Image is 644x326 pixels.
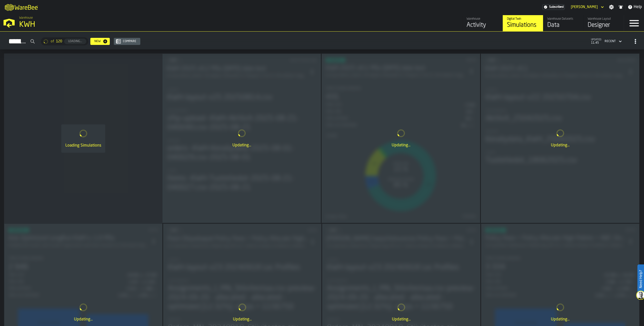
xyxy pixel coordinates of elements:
[4,53,162,224] div: ItemListCard-
[167,142,317,148] div: Updating...
[591,38,602,41] span: updated:
[588,21,620,29] div: Designer
[162,53,321,223] div: ItemListCard-DashboardItemContainer
[92,40,103,43] div: New
[603,38,623,44] div: DropdownMenuValue-4
[114,38,140,45] button: button-Compare
[326,316,476,322] div: Updating...
[8,316,158,322] div: Updating...
[503,15,543,31] a: link-to-/wh/i/4fb45246-3b77-4bb5-b880-c337c3c5facb/simulations
[588,17,620,21] div: Warehouse Layout
[549,5,563,9] span: Subscribed
[39,37,90,45] div: ButtonLoadMore-Loading...-Prev-First-Last
[485,316,635,322] div: Updating...
[626,4,644,10] label: button-toggle-Help
[19,20,155,29] div: KWH
[507,21,539,29] div: Simulations
[624,15,644,31] label: button-toggle-Menu
[616,5,625,10] label: button-toggle-Notifications
[321,53,480,223] div: ItemListCard-DashboardItemContainer
[638,265,643,293] label: Need Help?
[542,4,565,10] a: link-to-/wh/i/4fb45246-3b77-4bb5-b880-c337c3c5facb/settings/billing
[326,142,476,148] div: Updating...
[51,39,54,43] span: of
[462,15,503,31] a: link-to-/wh/i/4fb45246-3b77-4bb5-b880-c337c3c5facb/feed/
[542,4,565,10] div: Menu Subscription
[467,17,499,21] div: Warehouse
[607,5,616,10] label: button-toggle-Settings
[481,53,639,223] div: ItemListCard-DashboardItemContainer
[569,4,605,10] div: DropdownMenuValue-Mikael Svennas
[634,4,642,10] span: Help
[65,143,101,149] div: Loading Simulations
[583,15,624,31] a: link-to-/wh/i/4fb45246-3b77-4bb5-b880-c337c3c5facb/designer
[56,39,62,43] span: 120
[605,40,616,43] div: DropdownMenuValue-4
[485,142,635,148] div: Updating...
[121,40,138,43] div: Compare
[66,40,84,43] div: Loading...
[64,39,86,44] button: button-Loading...
[507,17,539,21] div: Digital Twin
[467,21,499,29] div: Activity
[547,21,579,29] div: Data
[571,5,598,9] div: DropdownMenuValue-Mikael Svennas
[543,15,583,31] a: link-to-/wh/i/4fb45246-3b77-4bb5-b880-c337c3c5facb/data
[591,41,602,45] span: 11.45
[167,316,317,322] div: Updating...
[90,38,110,45] button: button-New
[547,17,579,21] div: Warehouse Datasets
[19,16,33,20] span: Warehouse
